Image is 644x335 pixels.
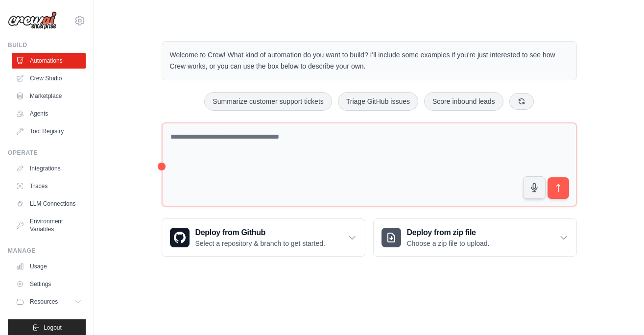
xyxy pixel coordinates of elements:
[12,276,86,292] a: Settings
[8,11,57,30] img: Logo
[424,92,503,111] button: Score inbound leads
[407,239,490,248] p: Choose a zip file to upload.
[338,92,418,111] button: Triage GitHub issues
[195,227,325,239] h3: Deploy from Github
[12,161,86,176] a: Integrations
[44,324,62,332] span: Logout
[12,214,86,237] a: Environment Variables
[8,41,86,49] div: Build
[30,298,58,306] span: Resources
[12,294,86,310] button: Resources
[8,149,86,157] div: Operate
[12,178,86,194] a: Traces
[407,227,490,239] h3: Deploy from zip file
[170,49,569,72] p: Welcome to Crew! What kind of automation do you want to build? I'll include some examples if you'...
[12,71,86,86] a: Crew Studio
[195,239,325,248] p: Select a repository & branch to get started.
[12,53,86,69] a: Automations
[204,92,332,111] button: Summarize customer support tickets
[8,247,86,255] div: Manage
[12,196,86,212] a: LLM Connections
[12,106,86,121] a: Agents
[12,259,86,274] a: Usage
[12,123,86,139] a: Tool Registry
[12,88,86,104] a: Marketplace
